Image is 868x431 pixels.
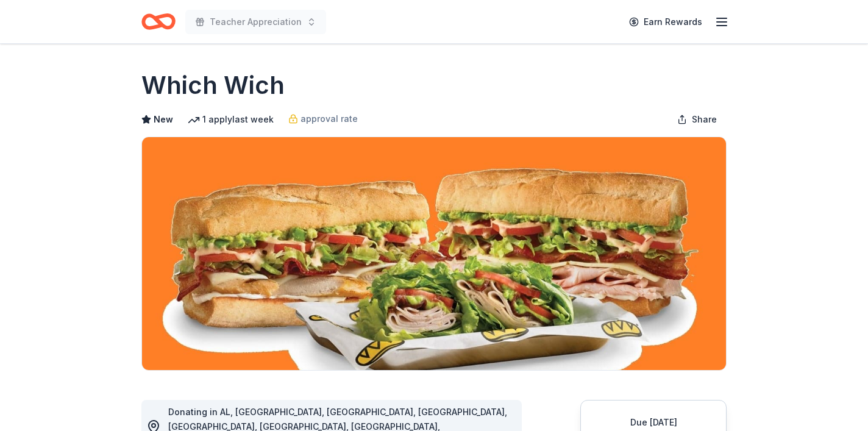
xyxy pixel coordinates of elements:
[185,10,326,34] button: Teacher Appreciation
[301,112,358,126] span: approval rate
[142,137,726,370] img: Image for Which Wich
[596,415,711,430] div: Due [DATE]
[288,112,358,126] a: approval rate
[692,112,717,127] span: Share
[622,11,710,33] a: Earn Rewards
[141,7,176,36] a: Home
[154,112,173,127] span: New
[141,68,285,102] h1: Which Wich
[210,15,302,29] span: Teacher Appreciation
[188,112,274,127] div: 1 apply last week
[667,107,727,132] button: Share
